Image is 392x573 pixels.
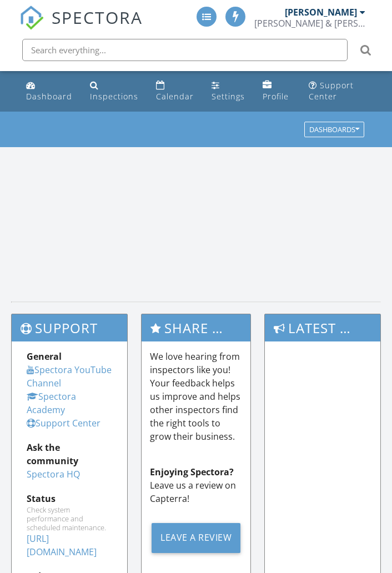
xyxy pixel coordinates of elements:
a: SPECTORA [19,15,143,38]
a: Support Center [27,417,100,429]
strong: General [27,350,62,363]
div: Settings [212,91,245,102]
div: Ask the community [27,441,112,468]
h3: Latest Updates [265,314,380,341]
h3: Share Your Spectora Experience [142,314,250,341]
button: Dashboards [304,122,364,138]
div: Leave a Review [152,523,240,553]
a: Calendar [152,76,198,107]
div: Dashboards [309,126,359,134]
a: Spectora HQ [27,468,80,480]
a: Leave a Review [150,514,242,561]
div: Calendar [156,91,194,102]
div: Check system performance and scheduled maintenance. [27,505,112,532]
a: Dashboard [22,76,77,107]
div: Inspections [90,91,138,102]
img: The Best Home Inspection Software - Spectora [19,6,44,30]
div: Support Center [309,80,354,102]
div: Status [27,492,112,505]
h3: Support [12,314,127,341]
div: Dashboard [26,91,72,102]
a: Profile [258,76,295,107]
a: Spectora Academy [27,390,76,416]
a: [URL][DOMAIN_NAME] [27,532,97,558]
span: SPECTORA [52,6,143,29]
a: Inspections [86,76,143,107]
strong: Enjoying Spectora? [150,466,234,478]
div: Bryan & Bryan Inspections [254,18,365,29]
a: Settings [207,76,249,107]
a: Support Center [304,76,370,107]
p: We love hearing from inspectors like you! Your feedback helps us improve and helps other inspecto... [150,350,242,443]
p: Leave us a review on Capterra! [150,465,242,505]
div: [PERSON_NAME] [285,7,357,18]
input: Search everything... [22,39,348,61]
div: Profile [263,91,289,102]
a: Spectora YouTube Channel [27,364,112,389]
